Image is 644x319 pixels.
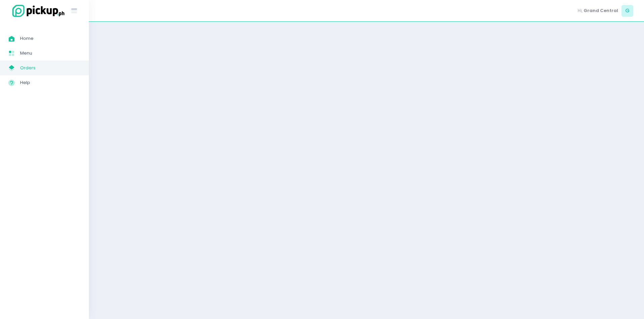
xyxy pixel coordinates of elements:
span: Orders [20,64,80,72]
img: logo [8,4,65,18]
span: Hi, [578,7,583,14]
span: Menu [20,49,80,58]
span: G [622,5,633,17]
span: Help [20,78,80,87]
span: Home [20,34,80,43]
span: Grand Central [584,7,618,14]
